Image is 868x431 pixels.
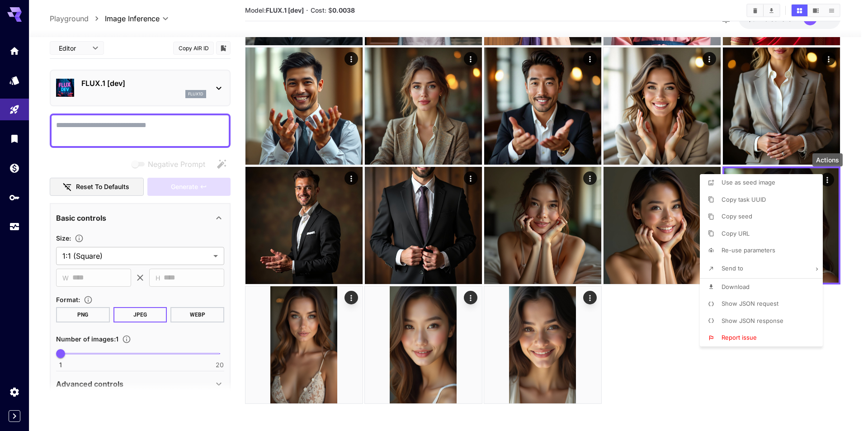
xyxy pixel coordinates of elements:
span: Copy seed [722,213,752,220]
span: Download [722,283,750,290]
span: Re-use parameters [722,246,775,254]
span: Use as seed image [722,179,775,186]
span: Report issue [722,334,757,341]
span: Show JSON request [722,300,778,307]
span: Show JSON response [722,317,783,324]
span: Copy URL [722,230,750,237]
div: Actions [812,153,843,166]
span: Send to [722,265,743,272]
span: Copy task UUID [722,196,766,203]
